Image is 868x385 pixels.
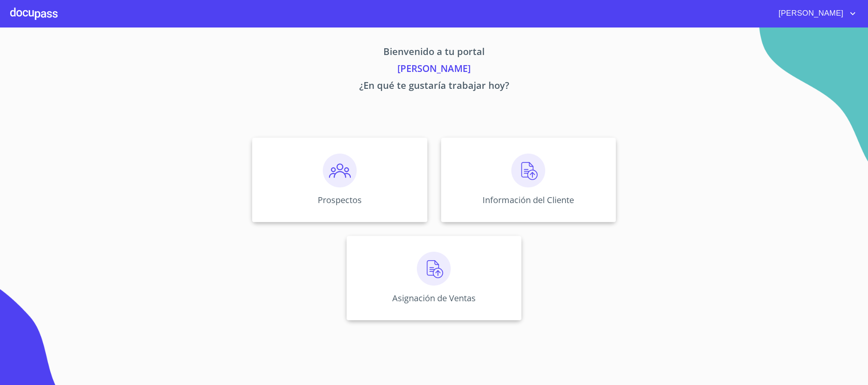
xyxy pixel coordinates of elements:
p: Prospectos [318,194,362,206]
span: [PERSON_NAME] [772,7,848,20]
button: account of current user [772,7,858,20]
p: Asignación de Ventas [392,292,476,304]
img: prospectos.png [323,154,357,187]
p: Bienvenido a tu portal [173,44,695,61]
p: Información del Cliente [483,194,574,206]
img: carga.png [417,252,451,286]
img: carga.png [511,154,545,187]
p: [PERSON_NAME] [173,61,695,78]
p: ¿En qué te gustaría trabajar hoy? [173,78,695,95]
